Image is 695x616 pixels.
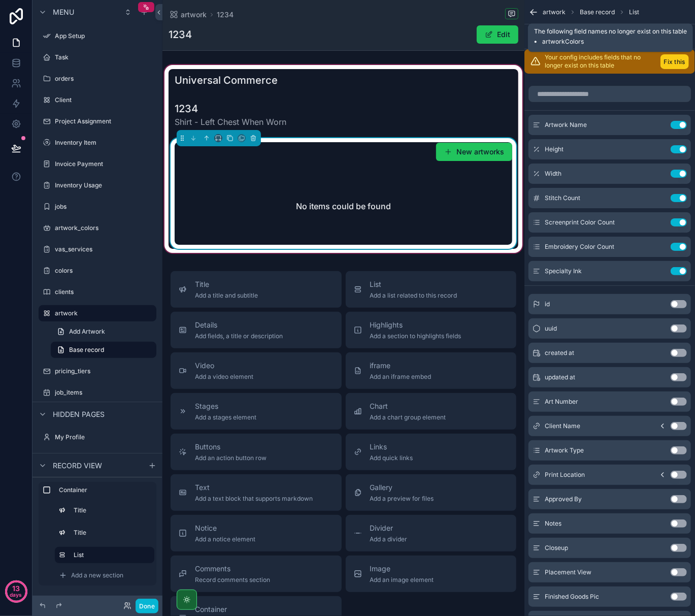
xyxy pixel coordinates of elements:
button: DividerAdd a divider [346,515,517,552]
a: vas_services [39,241,156,257]
a: Inventory Item [39,135,156,151]
a: Project Assignment [39,113,156,129]
label: List [74,551,146,559]
span: Add a title and subtitle [195,291,258,300]
label: artwork [55,309,150,317]
span: Image [370,564,434,574]
button: ImageAdd an image element [346,556,517,592]
button: StagesAdd a stages element [171,393,342,430]
a: Base record [51,342,156,358]
button: ListAdd a list related to this record [346,271,517,308]
span: Hidden pages [53,409,105,419]
span: Placement View [545,568,591,576]
label: clients [55,288,154,296]
span: Art Number [545,398,578,406]
a: artwork_colors [39,220,156,236]
span: Add an image element [370,576,434,584]
span: Text [195,482,313,493]
span: Finished Goods Pic [545,593,599,601]
span: Add a notice element [195,535,255,543]
span: uuid [545,325,557,333]
span: Embroidery Color Count [545,243,614,251]
span: Add Artwork [69,328,105,336]
a: Inventory Usage [39,177,156,193]
span: Approved By [545,495,582,503]
label: artwork_colors [55,224,154,232]
button: iframeAdd an iframe embed [346,352,517,389]
button: Done [136,599,158,613]
p: 13 [12,583,20,594]
span: Add a stages element [195,413,256,422]
div: scrollable content [32,477,162,596]
h1: 1234 [169,27,192,42]
span: Record comments section [195,576,270,584]
button: VideoAdd a video element [171,352,342,389]
span: Notes [545,520,561,528]
button: New artworks [436,143,512,161]
span: artwork [543,8,566,16]
a: artwork [39,305,156,321]
span: Links [370,442,413,452]
label: Inventory Item [55,139,154,147]
span: Base record [69,346,104,354]
label: job_items [55,388,154,397]
button: DetailsAdd fields, a title or description [171,312,342,348]
label: colors [55,267,154,275]
label: jobs [55,203,154,211]
label: Container [59,486,152,494]
button: Fix this [660,54,689,69]
span: Client Name [545,422,580,430]
button: TitleAdd a title and subtitle [171,271,342,308]
span: Comments [195,564,270,574]
span: Gallery [370,482,434,493]
a: clients [39,284,156,300]
span: artwork [181,10,207,20]
button: ButtonsAdd an action button row [171,434,342,470]
button: LinksAdd quick links [346,434,517,470]
span: Print Location [545,471,585,479]
span: Closeup [545,544,568,552]
span: Add a preview for files [370,495,434,503]
p: days [10,588,22,602]
span: Video [195,361,253,371]
a: pricing_tiers [39,363,156,379]
label: Client [55,96,154,104]
label: vas_services [55,245,154,253]
button: TextAdd a text block that supports markdown [171,474,342,511]
span: List [629,8,639,16]
a: Task [39,49,156,66]
span: The following field names no longer exist on this table [534,27,687,36]
span: Stages [195,401,256,411]
label: Invoice Payment [55,160,154,168]
label: Task [55,53,154,61]
span: Width [545,170,561,178]
span: Screenprint Color Count [545,218,615,226]
label: App Setup [55,32,154,40]
span: Buttons [195,442,267,452]
span: Add quick links [370,454,413,462]
p: Your config includes fields that no longer exist on this table [545,53,656,70]
button: GalleryAdd a preview for files [346,474,517,511]
span: Details [195,320,283,330]
span: List [370,279,457,289]
span: Menu [53,7,74,17]
label: Project Assignment [55,117,154,125]
a: My Profile [39,429,156,445]
label: Title [74,506,150,514]
span: Add an iframe embed [370,373,432,381]
span: Artwork Type [545,446,584,455]
label: pricing_tiers [55,367,154,375]
span: Container [195,604,334,614]
span: id [545,300,550,308]
button: CommentsRecord comments section [171,556,342,592]
a: 1234 [217,10,234,20]
span: Add a chart group element [370,413,446,422]
a: job_items [39,384,156,401]
span: Title [195,279,258,289]
a: artwork [169,10,207,20]
button: ChartAdd a chart group element [346,393,517,430]
span: created at [545,349,574,357]
span: Add a section to highlights fields [370,332,461,340]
